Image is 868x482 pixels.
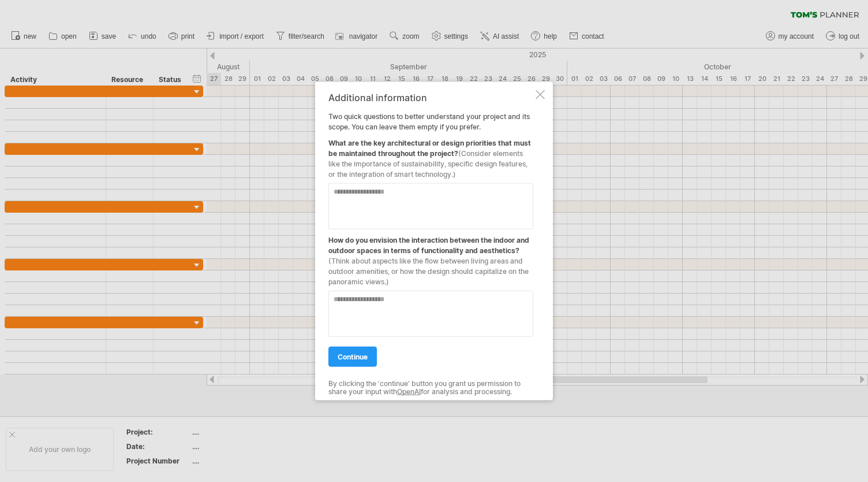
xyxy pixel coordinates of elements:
[328,149,527,179] span: (Consider elements like the importance of sustainability, specific design features, or the integr...
[328,229,533,287] div: How do you envision the interaction between the indoor and outdoor spaces in terms of functionali...
[328,132,533,180] div: What are the key architectural or design priorities that must be maintained throughout the project?
[328,347,377,367] a: continue
[397,387,421,396] a: OpenAI
[328,380,533,396] div: By clicking the 'continue' button you grant us permission to share your input with for analysis a...
[328,92,533,103] div: Additional information
[328,92,533,390] div: Two quick questions to better understand your project and its scope. You can leave them empty if ...
[328,257,529,286] span: (Think about aspects like the flow between living areas and outdoor amenities, or how the design ...
[338,353,368,361] span: continue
